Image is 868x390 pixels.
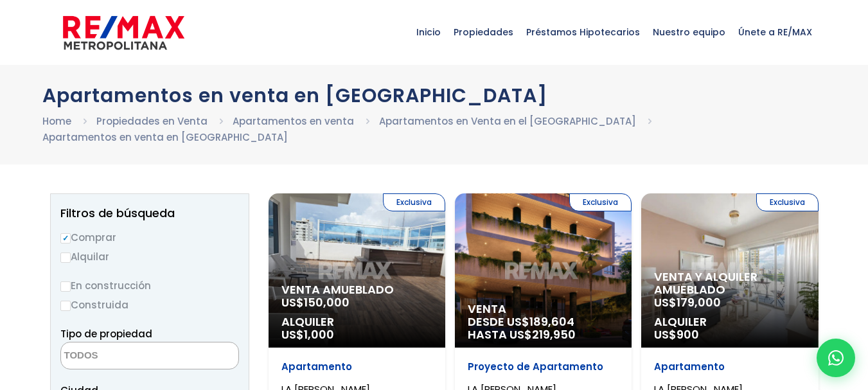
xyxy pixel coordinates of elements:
[60,249,239,265] label: Alquilar
[281,283,432,296] span: Venta Amueblado
[532,326,576,342] span: 219,950
[60,278,239,294] label: En construcción
[383,193,445,211] span: Exclusiva
[233,114,354,128] a: Apartamentos en venta
[677,326,699,342] span: 900
[756,193,819,211] span: Exclusiva
[304,326,334,342] span: 1,000
[281,360,432,373] p: Apartamento
[654,315,805,328] span: Alquiler
[60,253,71,263] input: Alquilar
[96,114,208,128] a: Propiedades en Venta
[60,301,71,311] input: Construida
[410,13,447,51] span: Inicio
[60,229,239,245] label: Comprar
[60,327,152,341] span: Tipo de propiedad
[42,129,288,145] li: Apartamentos en venta en [GEOGRAPHIC_DATA]
[60,207,239,220] h2: Filtros de búsqueda
[447,13,520,51] span: Propiedades
[468,315,619,341] span: DESDE US$
[520,13,646,51] span: Préstamos Hipotecarios
[281,315,432,328] span: Alquiler
[529,314,574,330] span: 189,604
[732,13,819,51] span: Únete a RE/MAX
[379,114,636,128] a: Apartamentos en Venta en el [GEOGRAPHIC_DATA]
[654,360,805,373] p: Apartamento
[468,328,619,341] span: HASTA US$
[60,233,71,244] input: Comprar
[654,294,721,310] span: US$
[42,84,826,107] h1: Apartamentos en venta en [GEOGRAPHIC_DATA]
[61,342,186,370] textarea: Search
[677,294,721,310] span: 179,000
[569,193,632,211] span: Exclusiva
[654,326,699,342] span: US$
[468,303,619,315] span: Venta
[304,294,350,310] span: 150,000
[281,294,350,310] span: US$
[63,13,184,52] img: remax-metropolitana-logo
[654,270,805,296] span: Venta y alquiler amueblado
[468,360,619,373] p: Proyecto de Apartamento
[60,297,239,313] label: Construida
[646,13,732,51] span: Nuestro equipo
[281,326,334,342] span: US$
[60,281,71,292] input: En construcción
[42,114,71,128] a: Home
